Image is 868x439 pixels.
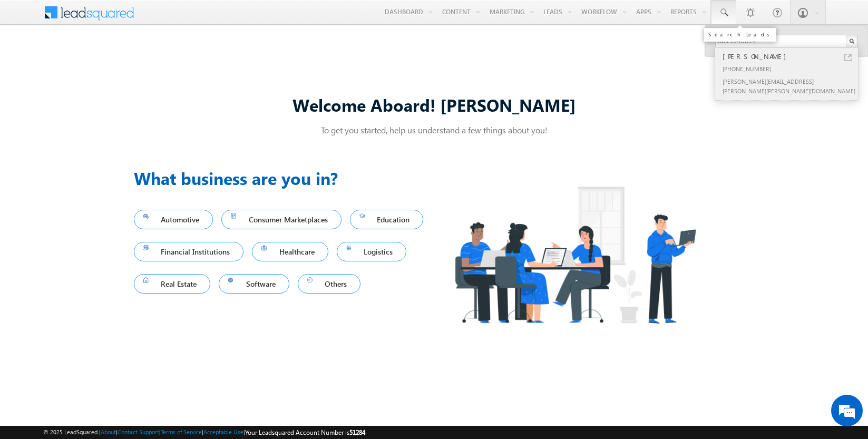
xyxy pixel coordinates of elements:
span: Logistics [346,245,397,259]
span: Consumer Marketplaces [231,212,332,227]
span: © 2025 LeadSquared | | | | | [43,427,365,437]
a: Contact Support [118,428,159,435]
span: Your Leadsquared Account Number is [245,428,365,436]
h3: What business are you in? [134,165,434,191]
span: Financial Institutions [143,245,235,259]
a: Acceptable Use [203,428,243,435]
div: Search Leads [708,31,772,37]
span: Others [307,277,352,291]
p: To get you started, help us understand a few things about you! [134,124,735,135]
span: Real Estate [143,277,201,291]
span: Healthcare [261,245,319,259]
span: Software [228,277,280,291]
img: Industry.png [434,165,716,344]
div: [PHONE_NUMBER] [720,62,862,75]
input: Search Leads [715,35,858,47]
div: Welcome Aboard! [PERSON_NAME] [134,93,735,116]
span: 51284 [349,428,365,436]
div: [PERSON_NAME] [720,51,862,62]
a: Terms of Service [161,428,202,435]
div: [PERSON_NAME][EMAIL_ADDRESS][PERSON_NAME][PERSON_NAME][DOMAIN_NAME] [720,75,862,97]
span: Automotive [143,212,204,227]
a: About [101,428,116,435]
span: Education [359,212,414,227]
